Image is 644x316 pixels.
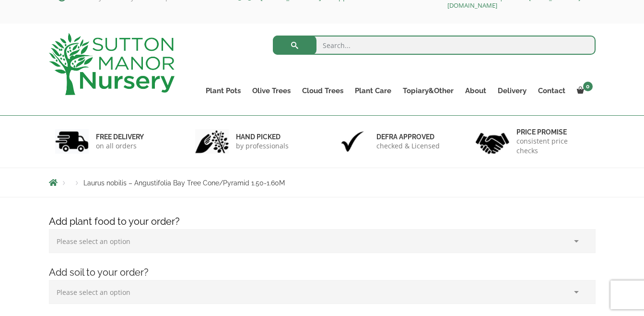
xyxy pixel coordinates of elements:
p: consistent price checks [516,136,589,156]
h6: hand picked [236,133,289,141]
p: on all orders [96,141,144,151]
h6: FREE DELIVERY [96,133,144,141]
p: checked & Licensed [376,141,440,151]
img: logo [49,33,175,95]
a: Olive Trees [246,84,296,97]
a: Cloud Trees [296,84,349,97]
a: 0 [571,84,596,97]
a: Plant Pots [200,84,246,97]
span: 0 [583,82,593,91]
span: Laurus nobilis – Angustifolia Bay Tree Cone/Pyramid 1.50-1.60M [83,179,285,187]
img: 3.jpg [336,129,369,154]
a: Contact [532,84,571,97]
h6: Price promise [516,128,589,136]
h4: Add plant food to your order? [42,214,603,229]
h4: Add soil to your order? [42,265,603,280]
input: Search... [273,36,596,55]
p: by professionals [236,141,289,151]
img: 2.jpg [195,129,229,154]
nav: Breadcrumbs [49,179,596,186]
a: Plant Care [349,84,397,97]
img: 4.jpg [476,127,509,156]
a: Topiary&Other [397,84,459,97]
img: 1.jpg [55,129,89,154]
h6: Defra approved [376,133,440,141]
a: Delivery [492,84,532,97]
a: About [459,84,492,97]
